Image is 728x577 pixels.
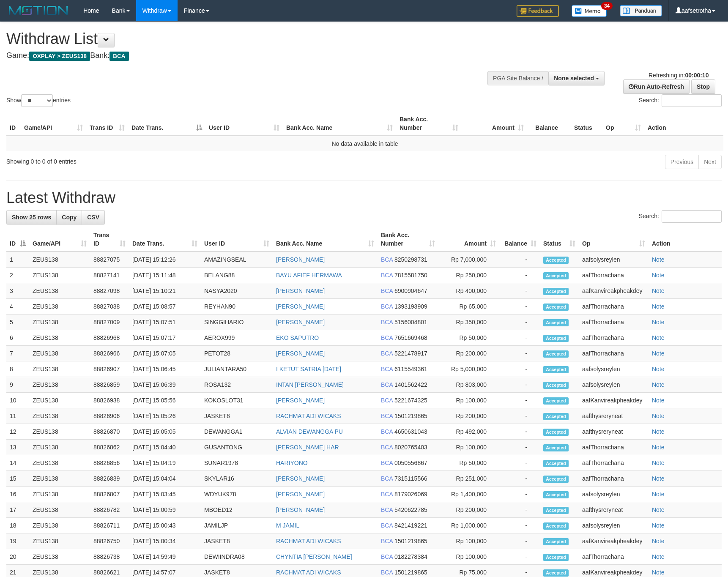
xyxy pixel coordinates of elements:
[438,408,499,424] td: Rp 200,000
[579,408,649,424] td: aafthysreryneat
[129,518,201,533] td: [DATE] 15:00:43
[129,471,201,487] td: [DATE] 15:04:04
[652,444,665,451] a: Note
[543,413,569,420] span: Accepted
[201,268,273,283] td: BELANG88
[276,522,299,529] a: M JAMIL
[438,299,499,314] td: Rp 65,000
[499,252,540,268] td: -
[29,502,90,518] td: ZEUS138
[652,428,665,435] a: Note
[499,408,540,424] td: -
[623,79,690,94] a: Run Auto-Refresh
[201,393,273,408] td: KOKOSLOT31
[499,518,540,533] td: -
[543,522,569,530] span: Accepted
[6,533,29,549] td: 19
[381,413,393,419] span: BCA
[6,94,71,107] label: Show entries
[29,227,90,252] th: Game/API: activate to sort column ascending
[543,272,569,279] span: Accepted
[579,268,649,283] td: aafThorrachana
[129,424,201,440] td: [DATE] 15:05:05
[543,257,569,264] span: Accepted
[276,287,325,294] a: [PERSON_NAME]
[29,424,90,440] td: ZEUS138
[499,440,540,455] td: -
[29,377,90,393] td: ZEUS138
[394,350,427,357] span: Copy 5221478917 to clipboard
[394,366,427,372] span: Copy 6115549361 to clipboard
[90,533,129,549] td: 88826750
[381,287,393,294] span: BCA
[543,350,569,358] span: Accepted
[6,471,29,487] td: 15
[579,283,649,299] td: aafKanvireakpheakdey
[90,440,129,455] td: 88826862
[381,303,393,310] span: BCA
[543,304,569,311] span: Accepted
[6,424,29,440] td: 12
[499,361,540,377] td: -
[438,377,499,393] td: Rp 803,000
[499,299,540,314] td: -
[462,112,527,136] th: Amount: activate to sort column ascending
[90,227,129,252] th: Trans ID: activate to sort column ascending
[90,471,129,487] td: 88826839
[381,491,393,498] span: BCA
[90,487,129,502] td: 88826807
[29,518,90,533] td: ZEUS138
[394,413,427,419] span: Copy 1501219865 to clipboard
[276,413,341,419] a: RACHMAT ADI WICAKS
[6,210,57,224] a: Show 25 rows
[579,299,649,314] td: aafThorrachana
[652,522,665,529] a: Note
[394,428,427,435] span: Copy 4650631043 to clipboard
[665,155,699,169] a: Previous
[579,377,649,393] td: aafsolysreylen
[381,350,393,357] span: BCA
[201,487,273,502] td: WDYUK978
[543,444,569,451] span: Accepted
[499,314,540,330] td: -
[499,502,540,518] td: -
[517,5,559,17] img: Feedback.jpg
[652,569,665,576] a: Note
[29,533,90,549] td: ZEUS138
[6,52,477,60] h4: Game: Bank:
[276,319,325,325] a: [PERSON_NAME]
[29,471,90,487] td: ZEUS138
[438,424,499,440] td: Rp 492,000
[276,491,325,498] a: [PERSON_NAME]
[276,553,352,560] a: CHYNTIA [PERSON_NAME]
[438,440,499,455] td: Rp 100,000
[276,350,325,357] a: [PERSON_NAME]
[579,487,649,502] td: aafsolysreylen
[438,361,499,377] td: Rp 5,000,000
[543,382,569,389] span: Accepted
[662,210,722,223] input: Search:
[620,5,662,16] img: panduan.png
[543,491,569,498] span: Accepted
[543,476,569,483] span: Accepted
[381,256,393,263] span: BCA
[201,314,273,330] td: SINGGIHARIO
[381,522,393,529] span: BCA
[6,154,297,166] div: Showing 0 to 0 of 0 entries
[685,72,709,79] strong: 00:00:10
[499,393,540,408] td: -
[543,335,569,342] span: Accepted
[90,268,129,283] td: 88827141
[6,487,29,502] td: 16
[201,518,273,533] td: JAMILJP
[394,287,427,294] span: Copy 6900904647 to clipboard
[21,94,53,107] select: Showentries
[579,455,649,471] td: aafThorrachana
[394,319,427,325] span: Copy 5156004801 to clipboard
[129,393,201,408] td: [DATE] 15:05:56
[579,361,649,377] td: aafsolysreylen
[540,227,579,252] th: Status: activate to sort column ascending
[381,272,393,279] span: BCA
[29,283,90,299] td: ZEUS138
[543,288,569,295] span: Accepted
